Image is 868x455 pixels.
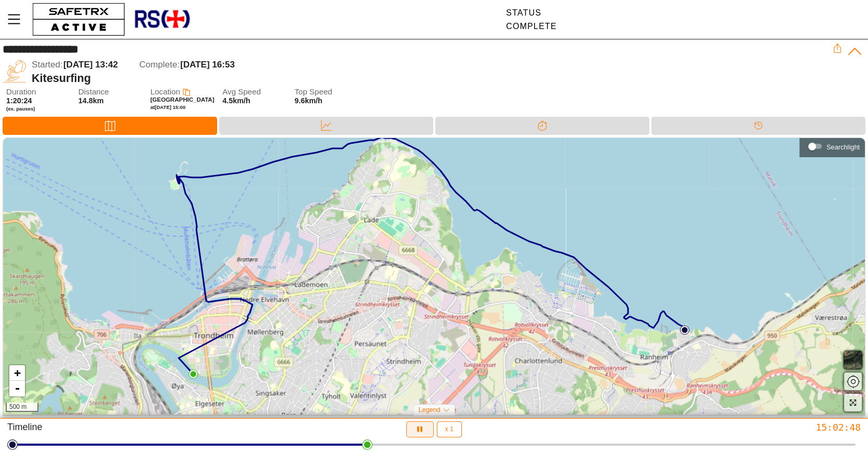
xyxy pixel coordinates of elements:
[139,60,180,70] span: Complete:
[6,106,73,112] span: (ex. pauses)
[133,3,191,36] img: RescueLogo.png
[222,96,250,105] span: 4.5km/h
[150,87,180,96] span: Location
[7,421,289,437] div: Timeline
[78,96,104,105] span: 14.8km
[222,88,289,96] span: Avg Speed
[651,117,865,135] div: Timeline
[295,88,361,96] span: Top Speed
[3,117,217,135] div: Map
[63,60,118,70] span: [DATE] 13:42
[437,421,462,437] button: x 1
[78,88,145,96] span: Distance
[506,8,557,18] div: Status
[150,96,214,103] span: [GEOGRAPHIC_DATA]
[445,426,453,432] span: x 1
[6,96,32,105] span: 1:20:24
[150,104,185,110] span: at [DATE] 15:00
[6,403,38,412] div: 500 m
[3,60,26,84] img: KITE_SURFING.svg
[9,365,25,381] a: Zoom in
[32,72,833,85] div: Kitesurfing
[805,139,860,154] div: Searchlight
[219,117,433,135] div: Data
[189,369,198,379] img: PathEnd.svg
[579,421,861,433] div: 15:02:48
[435,117,649,135] div: Splits
[6,88,73,96] span: Duration
[826,143,860,151] div: Searchlight
[295,96,323,105] span: 9.6km/h
[180,60,235,70] span: [DATE] 16:53
[680,325,689,335] img: PathStart.svg
[9,381,25,396] a: Zoom out
[32,60,63,70] span: Started:
[506,22,557,31] div: Complete
[419,406,440,413] span: Legend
